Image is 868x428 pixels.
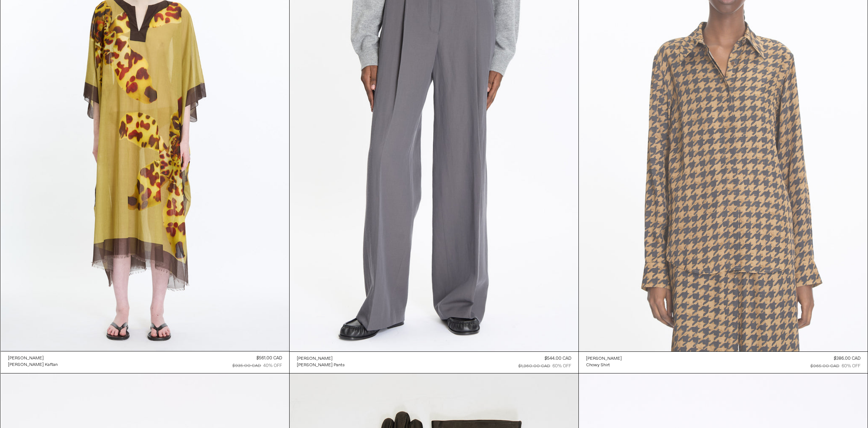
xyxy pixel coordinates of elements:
div: $965.00 CAD [811,363,839,369]
div: 60% OFF [552,363,571,369]
div: Chowy Shirt [586,362,610,368]
div: [PERSON_NAME] [8,355,44,362]
div: $544.00 CAD [544,355,571,362]
div: [PERSON_NAME] Kaftan [8,362,58,368]
div: $386.00 CAD [834,355,860,362]
a: [PERSON_NAME] Kaftan [8,362,58,368]
div: $561.00 CAD [256,355,282,362]
div: $935.00 CAD [233,363,261,369]
div: $1,360.00 CAD [518,363,550,369]
a: [PERSON_NAME] [8,355,58,362]
div: 40% OFF [263,363,282,369]
a: Chowy Shirt [586,362,622,368]
div: 60% OFF [842,363,860,369]
a: [PERSON_NAME] [586,355,622,362]
a: [PERSON_NAME] Pants [297,362,345,368]
a: [PERSON_NAME] [297,355,345,362]
div: [PERSON_NAME] [297,356,333,362]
